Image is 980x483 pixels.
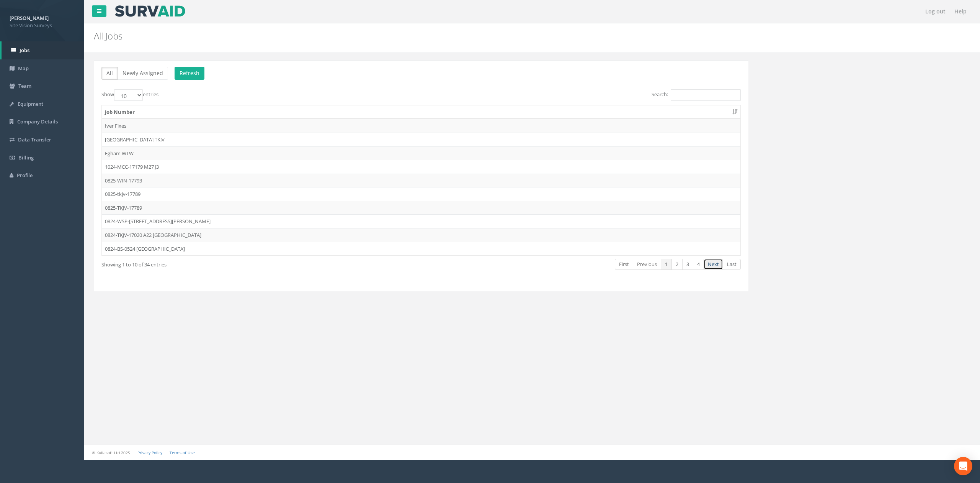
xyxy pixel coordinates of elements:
[102,133,740,146] td: [GEOGRAPHIC_DATA] TKJV
[723,259,741,270] a: Last
[170,450,195,455] a: Terms of Use
[18,154,34,161] span: Billing
[652,89,741,101] label: Search:
[102,228,740,242] td: 0824-TKJV-17020 A22 [GEOGRAPHIC_DATA]
[20,47,29,54] span: Jobs
[682,259,693,270] a: 3
[693,259,704,270] a: 4
[954,457,972,475] div: Open Intercom Messenger
[18,65,29,72] span: Map
[18,136,51,143] span: Data Transfer
[18,100,43,107] span: Equipment
[175,67,204,80] button: Refresh
[2,41,84,59] a: Jobs
[92,450,130,455] small: © Kullasoft Ltd 2025
[94,31,822,41] h2: All Jobs
[102,214,740,228] td: 0824-WSP-[STREET_ADDRESS][PERSON_NAME]
[102,201,740,215] td: 0825-TKJV-17789
[661,259,672,270] a: 1
[118,67,168,80] button: Newly Assigned
[101,89,158,101] label: Show entries
[101,67,118,80] button: All
[137,450,162,455] a: Privacy Policy
[102,146,740,160] td: Egham WTW
[114,89,143,101] select: Showentries
[10,13,75,29] a: [PERSON_NAME] Site Vision Surveys
[17,118,58,125] span: Company Details
[615,259,633,270] a: First
[18,82,31,89] span: Team
[102,119,740,133] td: Iver Fixes
[633,259,661,270] a: Previous
[17,172,33,179] span: Profile
[10,15,49,21] strong: [PERSON_NAME]
[101,258,361,268] div: Showing 1 to 10 of 34 entries
[102,105,740,119] th: Job Number: activate to sort column ascending
[102,160,740,174] td: 1024-MCC-17179 M27 J3
[671,89,741,101] input: Search:
[102,187,740,201] td: 0825-tkjv-17789
[10,22,75,29] span: Site Vision Surveys
[671,259,683,270] a: 2
[102,174,740,187] td: 0825-WIN-17793
[102,242,740,256] td: 0824-BS-0524 [GEOGRAPHIC_DATA]
[704,259,723,270] a: Next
